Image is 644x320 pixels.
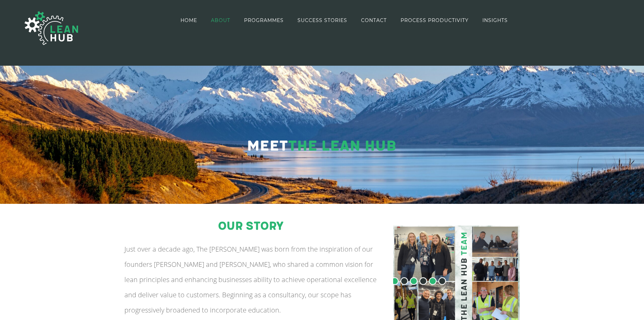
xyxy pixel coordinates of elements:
span: The Lean Hub [288,137,396,155]
a: PROCESS PRODUCTIVITY [401,1,469,40]
nav: Main Menu [181,1,508,40]
span: SUCCESS STORIES [297,18,347,23]
span: ABOUT [211,18,230,23]
span: PROCESS PRODUCTIVITY [401,18,469,23]
a: CONTACT [361,1,387,40]
span: CONTACT [361,18,387,23]
span: Just over a decade ago, The [PERSON_NAME] was born from the inspiration of our founders [PERSON_N... [124,244,377,315]
span: PROGRAMMES [244,18,284,23]
span: INSIGHTS [482,18,508,23]
a: SUCCESS STORIES [297,1,347,40]
a: ABOUT [211,1,230,40]
img: The Lean Hub | Optimising productivity with Lean Logo [18,4,85,52]
a: HOME [181,1,197,40]
span: HOME [181,18,197,23]
a: PROGRAMMES [244,1,284,40]
span: our story [218,219,283,233]
a: INSIGHTS [482,1,508,40]
span: Meet [247,137,288,155]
